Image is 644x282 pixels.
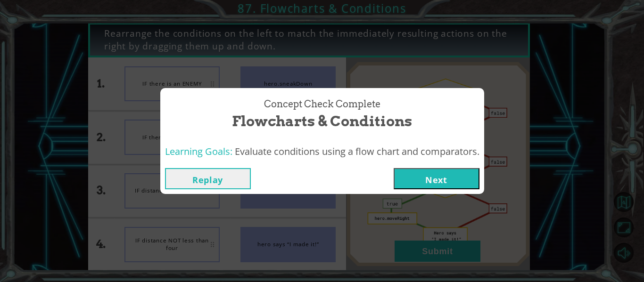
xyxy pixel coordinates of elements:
[235,145,479,158] span: Evaluate conditions using a flow chart and comparators.
[165,168,251,189] button: Replay
[264,97,380,111] span: Concept Check Complete
[232,111,412,131] span: Flowcharts & Conditions
[394,168,479,189] button: Next
[165,145,232,158] span: Learning Goals:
